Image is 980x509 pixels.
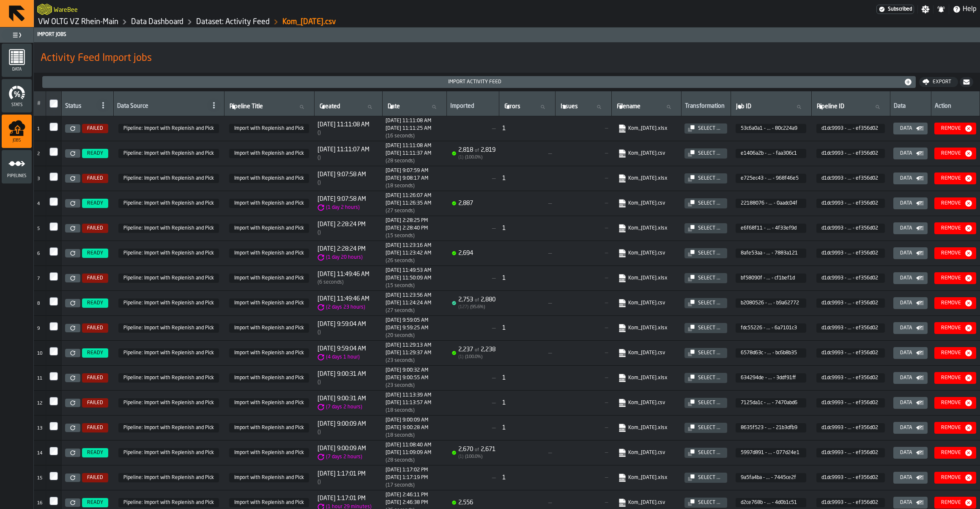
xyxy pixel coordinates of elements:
a: link-to-https://s3.eu-west-1.amazonaws.com/import.app.warebee.com/8afe53aa-d14a-4856-855a-a1cb788... [618,249,673,257]
label: InputCheckbox-label-react-aria4433559766-:r7m: [49,99,58,108]
span: Import with Replenish and Pick [229,174,309,183]
input: label [386,101,443,112]
div: Select ... [695,475,724,481]
span: d2ce768b-1954-43a8-ab7e-e0a94d0b1c51 [736,498,806,507]
span: label [561,103,578,110]
input: label [503,101,552,112]
input: label [559,101,608,112]
li: menu Pipelines [2,150,32,184]
div: Select ... [695,275,724,281]
a: link-to-/wh/i/44979e6c-6f66-405e-9874-c1e29f02a54a/data [131,17,183,27]
a: FAILED [80,124,110,133]
button: button-Remove [934,197,976,209]
div: Select ... [695,175,724,181]
span: d1dc9993-ed4a-4888-8477-7085ef356d02 [118,298,219,308]
div: Remove [938,475,964,481]
div: Data [897,400,916,406]
div: Select ... [695,325,724,331]
span: Kom_18.09.25.csv [616,148,676,159]
span: d1dc9993-ed4a-4888-8477-7085ef356d02 [118,274,219,283]
span: Import with Replenish and Pick [229,323,309,333]
span: Kom_18.09.25.xlsx [616,123,676,134]
div: Select ... [695,250,724,256]
span: d1dc9993-ed4a-4888-8477-7085ef356d02 [118,498,219,507]
label: InputCheckbox-label-react-aria4433559766-:ras: [49,172,58,181]
button: button-Remove [934,497,976,509]
span: Kom_09.09.25.xlsx [616,472,676,484]
span: 634294de-b5bc-42fa-a5b7-609b3ddf91ff [736,373,806,383]
span: Subscribed [888,6,912,12]
span: READY [87,151,103,156]
span: 53c6a0a1-835c-4c33-bf6b-17e380c224a9 [736,124,806,133]
span: label [230,103,263,110]
span: d1dc9993-ed4a-4888-8477-7085ef356d02 [816,298,885,308]
div: Data [897,250,916,256]
a: READY [80,448,110,457]
a: link-to-/wh/i/44979e6c-6f66-405e-9874-c1e29f02a54a/settings/billing [876,5,914,14]
h2: Sub Title [41,50,973,52]
a: link-to-https://s3.eu-west-1.amazonaws.com/import.app.warebee.com/fdc55226-4f93-4680-8c15-fc4d6a7... [618,324,673,332]
div: Select ... [695,151,724,156]
span: d1dc9993-ed4a-4888-8477-7085ef356d02 [118,398,219,408]
header: Import Jobs [34,27,980,42]
input: InputCheckbox-label-react-aria4433559766-:rb3: [49,123,58,131]
div: Remove [938,275,964,281]
a: FAILED [80,274,110,283]
span: FAILED [87,425,103,431]
input: label [615,101,678,112]
span: READY [87,200,103,206]
a: link-to-https://s3.eu-west-1.amazonaws.com/import.app.warebee.com/e1406a2b-9e67-4aa2-bf7c-a4b2faa... [618,149,673,158]
span: 8635f523-8cb7-4ae9-999c-698221b3dfb9 [736,423,806,432]
label: InputCheckbox-label-react-aria4433559766-:ral: [49,397,58,405]
span: label [504,103,520,110]
span: Pipelines [2,174,32,178]
span: Jobs [2,138,32,143]
span: b2080526-0b0b-4665-8501-f3d0b9a62772 [736,298,806,308]
div: Data [897,225,916,231]
span: e6f68f11-1a29-4331-9392-e4514f33ef9d [736,224,806,233]
span: d1dc9993-ed4a-4888-8477-7085ef356d02 [118,224,219,233]
a: logo-header [37,2,52,17]
a: FAILED [80,373,110,383]
div: Export [929,79,955,85]
div: Remove [938,200,964,206]
a: link-to-https://s3.eu-west-1.amazonaws.com/import.app.warebee.com/22188076-7aab-4716-9ee8-80980aa... [618,199,673,208]
span: 7125da1c-d1ae-4c40-9c77-c4c17470abd6 [736,398,806,408]
label: button-toggle-Toggle Full Menu [2,29,32,41]
div: Select ... [695,225,724,231]
button: button-Remove [934,297,976,309]
button: button-Remove [934,247,976,259]
button: button-Remove [934,447,976,459]
a: FAILED [80,323,110,333]
span: d1dc9993-ed4a-4888-8477-7085ef356d02 [816,249,885,258]
span: bf58090f-184d-4cdc-aac8-c8f3cf1bef1d [736,274,806,283]
div: Remove [938,375,964,381]
span: label [736,103,751,110]
div: Select ... [695,400,724,406]
span: 9a5fa4ba-4837-4428-889e-aabc7445ce2f [736,473,806,482]
span: Kom_11.09.25.csv [616,397,676,409]
a: link-to-https://s3.eu-west-1.amazonaws.com/import.app.warebee.com/5997d891-e4fe-45d8-b72a-1349077... [618,449,673,457]
button: button-Import Activity Feed [42,76,916,88]
label: InputCheckbox-label-react-aria4433559766-:rap: [49,347,58,356]
span: label [617,103,641,110]
span: e1406a2b-9e67-4aa2-bf7c-a4b2faa306c1 [736,149,806,158]
span: Import with Replenish and Pick [229,199,309,208]
button: button-Data [893,197,928,209]
a: link-to-https://s3.eu-west-1.amazonaws.com/import.app.warebee.com/e725ec43-d28e-4d81-ba24-fbba968... [618,174,673,183]
span: d1dc9993-ed4a-4888-8477-7085ef356d02 [816,398,885,408]
span: Kom_10.09.25.csv [616,447,676,459]
label: InputCheckbox-label-react-aria4433559766-:ram: [49,422,58,430]
a: FAILED [80,423,110,432]
input: InputCheckbox-label-react-aria4433559766-:rb1: [49,297,58,306]
span: Import with Replenish and Pick [229,448,309,457]
span: d1dc9993-ed4a-4888-8477-7085ef356d02 [118,174,219,183]
div: Remove [938,250,964,256]
span: FAILED [87,126,103,131]
div: Remove [938,300,964,306]
a: READY [80,249,110,258]
span: d1dc9993-ed4a-4888-8477-7085ef356d02 [118,249,219,258]
label: InputCheckbox-label-react-aria4433559766-:rat: [49,197,58,206]
span: FAILED [87,475,103,481]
